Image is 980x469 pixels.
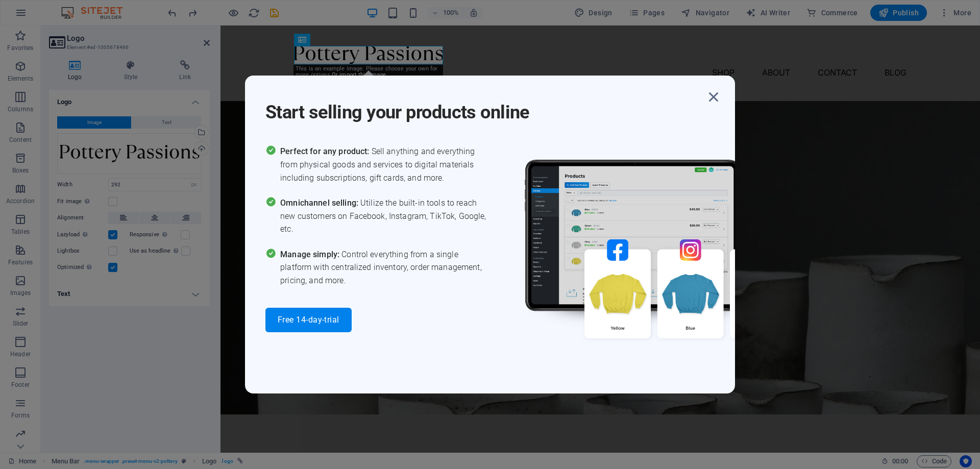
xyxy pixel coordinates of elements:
span: Perfect for any product: [280,146,371,156]
h1: Start selling your products online [265,88,704,125]
span: Free 14-day-trial [278,316,339,324]
span: Omnichannel selling: [280,198,360,208]
span: Manage simply: [280,250,341,259]
button: Free 14-day-trial [265,308,352,332]
span: Sell anything and everything from physical goods and services to digital materials including subs... [280,145,490,184]
span: Utilize the built-in tools to reach new customers on Facebook, Instagram, TikTok, Google, etc. [280,196,490,236]
img: promo_image.png [508,145,814,368]
span: Control everything from a single platform with centralized inventory, order management, pricing, ... [280,248,490,287]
